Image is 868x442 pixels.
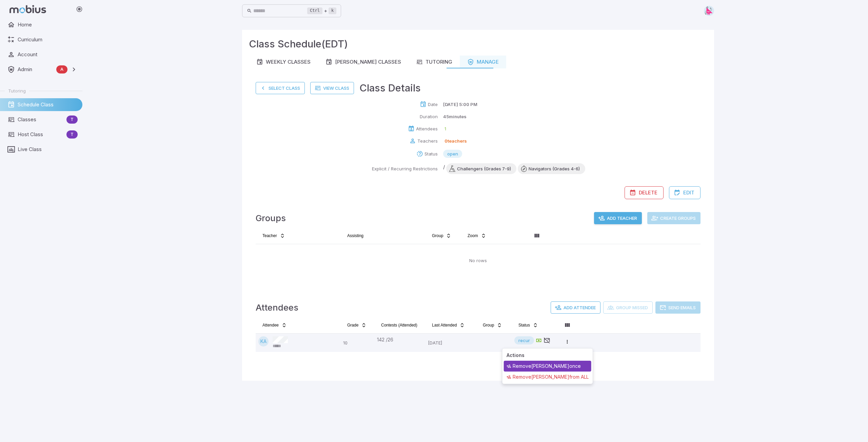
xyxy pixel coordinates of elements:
div: + [307,7,336,15]
div: Remove [PERSON_NAME] from ALL [504,372,591,382]
kbd: k [329,7,336,14]
img: right-triangle.svg [704,6,714,16]
div: Remove [PERSON_NAME] once [504,361,591,372]
kbd: Ctrl [307,7,322,14]
div: Actions [504,350,591,361]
